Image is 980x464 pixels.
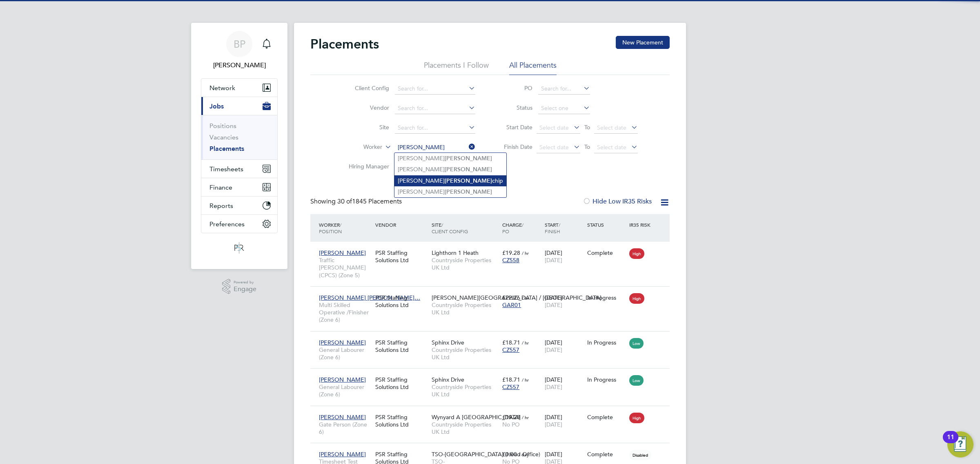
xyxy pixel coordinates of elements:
a: [PERSON_NAME]Traffic [PERSON_NAME] (CPCS) (Zone 5)PSR Staffing Solutions LtdLighthorn 1 HeathCoun... [317,245,670,252]
input: Search for... [395,103,475,114]
span: Timesheets [209,165,243,173]
h2: Placements [310,36,379,52]
span: CZ558 [502,256,519,264]
button: Reports [201,197,277,214]
span: CZ557 [502,383,519,391]
button: New Placement [616,36,670,49]
span: Traffic [PERSON_NAME] (CPCS) (Zone 5) [319,256,371,279]
div: In Progress [587,294,626,301]
span: [DATE] [545,383,562,391]
div: Complete [587,249,626,256]
span: Multi Skilled Operative /Finisher (Zone 6) [319,301,371,324]
li: [PERSON_NAME] chip [394,175,506,186]
span: Gate Person (Zone 6) [319,421,371,435]
div: 11 [947,437,954,448]
span: / Position [319,221,342,234]
div: PSR Staffing Solutions Ltd [373,409,430,432]
nav: Main navigation [191,23,287,269]
div: PSR Staffing Solutions Ltd [373,335,430,358]
li: [PERSON_NAME] [394,186,506,197]
label: Status [496,104,532,111]
label: Site [342,124,389,131]
span: Select date [539,144,569,151]
span: High [629,413,644,423]
a: Go to home page [201,241,278,254]
span: [PERSON_NAME] [319,376,366,383]
span: Ben Perkin [201,60,278,70]
label: Hide Low IR35 Risks [583,197,652,205]
div: [DATE] [543,290,585,313]
button: Network [201,79,277,97]
span: £22.26 [502,294,520,301]
b: [PERSON_NAME] [445,177,492,184]
span: Finance [209,183,232,191]
span: Low [629,375,644,386]
span: Disabled [629,450,651,460]
span: £19.28 [502,413,520,421]
button: Timesheets [201,160,277,178]
li: All Placements [509,60,557,75]
span: Countryside Properties UK Ltd [432,301,498,316]
span: No PO [502,421,520,428]
span: 1845 Placements [337,197,402,205]
span: / Client Config [432,221,468,234]
span: Sphinx Drive [432,376,464,383]
a: Powered byEngage [222,279,257,294]
a: [PERSON_NAME]Timesheet TestPSR Staffing Solutions LtdTSO-[GEOGRAPHIC_DATA] (Head Office)TSO-[GEOG... [317,446,670,453]
li: Placements I Follow [424,60,489,75]
span: Network [209,84,235,92]
span: General Labourer (Zone 6) [319,346,371,361]
input: Select one [538,103,590,114]
span: / day [519,451,529,457]
span: Select date [597,124,626,131]
div: Charge [500,217,543,239]
span: Countryside Properties UK Ltd [432,346,498,361]
a: Vacancies [209,133,238,141]
span: Select date [597,144,626,151]
span: Powered by [234,279,256,286]
a: [PERSON_NAME]General Labourer (Zone 6)PSR Staffing Solutions LtdSphinx DriveCountryside Propertie... [317,371,670,378]
li: [PERSON_NAME] [394,164,506,175]
span: Sphinx Drive [432,339,464,346]
span: £19.28 [502,249,520,256]
span: 30 of [337,197,352,205]
span: [PERSON_NAME] [319,249,366,256]
span: General Labourer (Zone 6) [319,383,371,398]
span: CZ557 [502,346,519,354]
button: Preferences [201,215,277,233]
div: PSR Staffing Solutions Ltd [373,245,430,268]
span: [DATE] [545,256,562,264]
span: £18.71 [502,339,520,346]
div: Showing [310,197,403,206]
div: Start [543,217,585,239]
input: Search for... [538,83,590,95]
b: [PERSON_NAME] [445,155,492,162]
span: To [582,122,592,133]
a: [PERSON_NAME] [PERSON_NAME]…Multi Skilled Operative /Finisher (Zone 6)PSR Staffing Solutions Ltd[... [317,289,670,296]
a: Placements [209,145,244,152]
input: Search for... [395,122,475,134]
span: / Finish [545,221,560,234]
label: Worker [335,143,382,151]
div: [DATE] [543,409,585,432]
span: [PERSON_NAME] [319,413,366,421]
span: Lighthorn 1 Heath [432,249,479,256]
span: High [629,293,644,304]
button: Finance [201,178,277,196]
span: [DATE] [545,301,562,309]
div: Complete [587,451,626,458]
div: Status [585,217,628,232]
span: [DATE] [545,421,562,428]
a: BP[PERSON_NAME] [201,31,278,70]
label: Client Config [342,84,389,92]
a: [PERSON_NAME]Gate Person (Zone 6)PSR Staffing Solutions LtdWynyard A [GEOGRAPHIC_DATA]Countryside... [317,409,670,416]
span: / hr [522,250,529,256]
label: PO [496,84,532,92]
li: [PERSON_NAME] [394,153,506,164]
div: IR35 Risk [627,217,655,232]
div: [DATE] [543,245,585,268]
span: Reports [209,202,233,210]
span: [DATE] [545,346,562,354]
div: [DATE] [543,372,585,395]
input: Search for... [395,142,475,153]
